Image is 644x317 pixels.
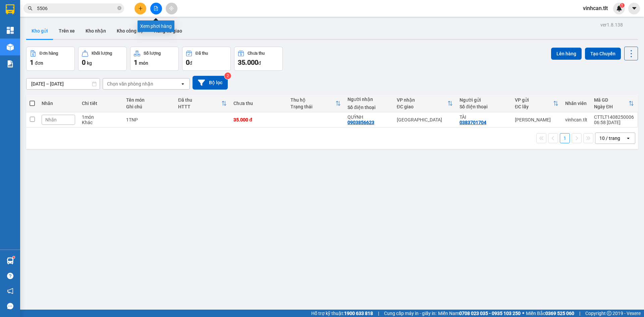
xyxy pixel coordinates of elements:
[7,303,13,309] span: message
[565,117,587,122] div: vinhcan.tlt
[180,81,185,87] svg: open
[139,60,148,66] span: món
[178,104,221,109] div: HTTT
[578,4,613,12] span: vinhcan.tlt
[460,120,486,125] div: 0383701704
[233,117,284,122] div: 35.000 đ
[378,310,379,317] span: |
[4,48,149,66] div: [PERSON_NAME]
[82,120,119,125] div: Khác
[258,60,261,66] span: đ
[169,6,174,11] span: aim
[7,288,13,294] span: notification
[545,311,574,316] strong: 0369 525 060
[87,60,92,66] span: kg
[460,114,508,120] div: TÀI
[233,101,284,106] div: Chưa thu
[522,312,524,315] span: ⚪️
[150,3,162,14] button: file-add
[30,58,34,66] span: 1
[397,104,447,109] div: ĐC giao
[460,97,508,103] div: Người gửi
[234,47,283,71] button: Chưa thu35.000đ
[35,60,43,66] span: đơn
[7,273,13,279] span: question-circle
[620,3,625,8] sup: 1
[594,97,629,103] div: Mã GD
[384,310,436,317] span: Cung cấp máy in - giấy in:
[175,95,230,112] th: Toggle SortBy
[117,6,121,10] span: close-circle
[290,104,335,109] div: Trạng thái
[397,97,447,103] div: VP nhận
[594,114,634,120] div: CTTLT1408250006
[594,104,629,109] div: Ngày ĐH
[460,104,508,109] div: Số điện thoại
[134,58,138,66] span: 1
[585,48,621,60] button: Tạo Chuyến
[344,311,373,316] strong: 1900 633 818
[290,97,335,103] div: Thu hộ
[40,51,58,56] div: Đơn hàng
[7,44,14,51] img: warehouse-icon
[78,47,127,71] button: Khối lượng0kg
[82,101,119,106] div: Chi tiết
[45,117,57,122] span: Nhãn
[7,27,14,34] img: dashboard-icon
[599,135,620,142] div: 10 / trang
[616,5,622,11] img: icon-new-feature
[126,104,171,109] div: Ghi chú
[126,97,171,103] div: Tên món
[347,114,390,120] div: QUỲNH
[393,95,456,112] th: Toggle SortBy
[591,95,637,112] th: Toggle SortBy
[117,5,121,12] span: close-circle
[238,58,258,66] span: 35.000
[111,23,149,39] button: Kho công nợ
[130,47,179,71] button: Số lượng1món
[144,51,161,56] div: Số lượng
[607,311,611,316] span: copyright
[196,51,208,56] div: Đã thu
[37,5,116,12] input: Tìm tên, số ĐT hoặc mã đơn
[565,101,587,106] div: Nhân viên
[26,47,75,71] button: Đơn hàng1đơn
[26,78,100,89] input: Select a date range.
[621,3,623,8] span: 1
[311,310,373,317] span: Hỗ trợ kỹ thuật:
[31,32,122,44] text: CTTLT1408250006
[512,95,562,112] th: Toggle SortBy
[107,81,153,87] div: Chọn văn phòng nhận
[178,97,221,103] div: Đã thu
[515,117,558,122] div: [PERSON_NAME]
[515,104,553,109] div: ĐC lấy
[28,6,33,11] span: search
[82,58,86,66] span: 0
[126,117,171,122] div: 1TNP
[13,256,15,258] sup: 1
[190,60,192,66] span: đ
[82,114,119,120] div: 1 món
[42,101,75,106] div: Nhãn
[515,97,553,103] div: VP gửi
[26,23,53,39] button: Kho gửi
[347,120,374,125] div: 0903856623
[248,51,265,56] div: Chưa thu
[287,95,344,112] th: Toggle SortBy
[53,23,80,39] button: Trên xe
[135,3,146,14] button: plus
[560,133,570,143] button: 1
[438,310,521,317] span: Miền Nam
[628,3,640,14] button: caret-down
[149,23,187,39] button: Hàng đã giao
[154,6,158,11] span: file-add
[7,257,14,264] img: warehouse-icon
[347,105,390,110] div: Số điện thoại
[224,72,231,79] sup: 2
[459,311,521,316] strong: 0708 023 035 - 0935 103 250
[347,97,390,102] div: Người nhận
[193,76,228,90] button: Bộ lọc
[166,3,177,14] button: aim
[186,58,190,66] span: 0
[526,310,574,317] span: Miền Bắc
